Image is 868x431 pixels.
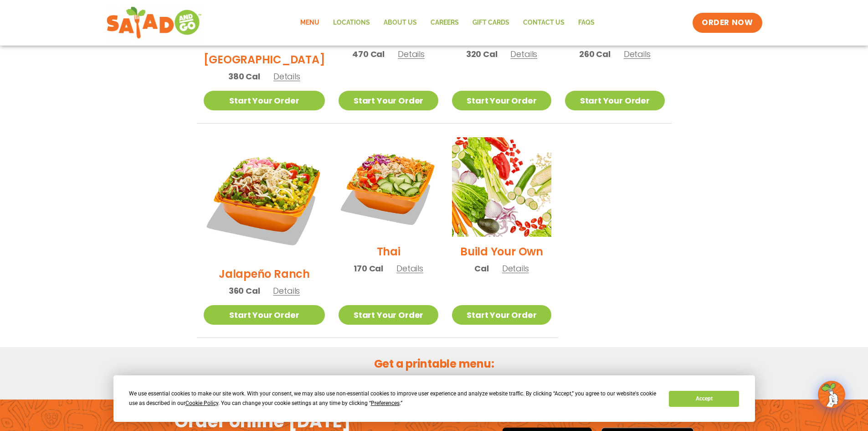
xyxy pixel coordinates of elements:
a: Locations [326,12,377,33]
a: Start Your Order [204,305,325,325]
span: 170 Cal [354,262,383,275]
span: Details [510,48,537,60]
h2: Build Your Own [460,244,543,260]
img: Product photo for Thai Salad [339,137,438,237]
a: Start Your Order [204,91,325,110]
span: Details [273,285,300,296]
span: Details [398,48,425,60]
span: Details [273,71,300,82]
h2: Get a printable menu: [197,356,672,372]
img: Product photo for Jalapeño Ranch Salad [204,137,325,259]
a: Start Your Order [339,91,438,110]
a: GIFT CARDS [466,12,516,33]
a: About Us [377,12,424,33]
span: 360 Cal [229,285,260,297]
span: Cookie Policy [185,400,218,406]
a: Contact Us [516,12,571,33]
span: Details [396,263,423,274]
nav: Menu [293,12,601,33]
h2: Thai [377,244,401,260]
div: Cookie Consent Prompt [113,375,755,422]
a: ORDER NOW [693,13,762,33]
button: Accept [669,391,739,407]
a: Start Your Order [452,91,551,110]
a: FAQs [571,12,601,33]
span: 470 Cal [352,48,385,60]
img: new-SAG-logo-768×292 [106,5,202,41]
a: Start Your Order [565,91,664,110]
span: Details [502,263,529,274]
span: Preferences [371,400,400,406]
span: Details [624,48,651,60]
span: 380 Cal [228,70,260,83]
img: Product photo for Build Your Own [452,137,551,237]
a: Careers [424,12,466,33]
div: We use essential cookies to make our site work. With your consent, we may also use non-essential ... [129,389,658,408]
a: Start Your Order [452,305,551,325]
h2: [GEOGRAPHIC_DATA] [204,52,325,68]
span: Cal [474,262,488,275]
span: ORDER NOW [702,17,753,28]
span: 260 Cal [579,48,611,60]
img: wpChatIcon [819,382,844,407]
a: Menu [293,12,326,33]
h2: Jalapeño Ranch [219,266,310,282]
span: 320 Cal [466,48,498,60]
a: Start Your Order [339,305,438,325]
